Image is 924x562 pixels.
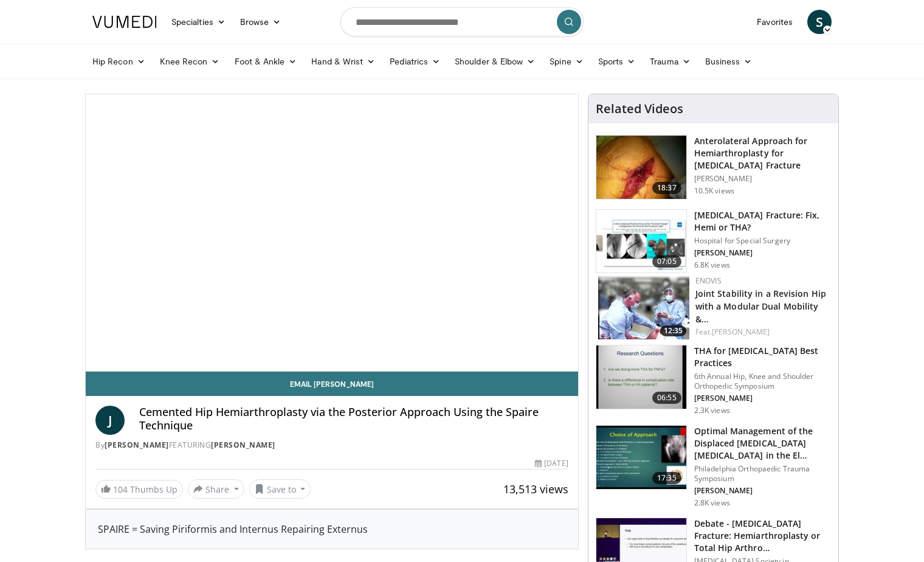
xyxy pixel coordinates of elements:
[188,479,244,499] button: Share
[598,276,689,339] a: 12:35
[694,209,831,234] h3: [MEDICAL_DATA] Fracture: Fix, Hemi or THA?
[694,135,831,172] h3: Anterolateral Approach for Hemiarthroplasty for [MEDICAL_DATA] Fracture
[596,345,686,409] img: fe72036c-b305-4e54-91ca-ffbca4ff8b5a.150x105_q85_crop-smart_upscale.jpg
[712,327,770,337] a: [PERSON_NAME]
[694,394,831,403] p: [PERSON_NAME]
[643,49,698,74] a: Trauma
[105,440,169,450] a: [PERSON_NAME]
[660,325,686,336] span: 12:35
[596,209,831,274] a: 07:05 [MEDICAL_DATA] Fracture: Fix, Hemi or THA? Hospital for Special Surgery [PERSON_NAME] 6.8K ...
[596,425,831,508] a: 17:35 Optimal Management of the Displaced [MEDICAL_DATA] [MEDICAL_DATA] in the El… Philadelphia O...
[695,327,829,338] div: Feat.
[340,7,584,36] input: Search topics, interventions
[695,288,826,325] a: Joint Stability in a Revision Hip with a Modular Dual Mobility &…
[695,276,722,286] a: Enovis
[694,425,831,462] h3: Optimal Management of the Displaced [MEDICAL_DATA] [MEDICAL_DATA] in the El…
[542,49,590,74] a: Spine
[694,236,831,246] p: Hospital for Special Surgery
[596,426,686,489] img: cf83f055-b214-495c-bccb-fa39f18cd600.150x105_q85_crop-smart_upscale.jpg
[694,260,730,270] p: 6.8K views
[227,49,305,74] a: Foot & Ankle
[694,345,831,369] h3: THA for [MEDICAL_DATA] Best Practices
[95,480,183,499] a: 104 Thumbs Up
[164,10,233,34] a: Specialties
[113,484,128,495] span: 104
[304,49,382,74] a: Hand & Wrist
[694,186,734,196] p: 10.5K views
[211,440,275,450] a: [PERSON_NAME]
[596,345,831,415] a: 06:55 THA for [MEDICAL_DATA] Best Practices 6th Annual Hip, Knee and Shoulder Orthopedic Symposiu...
[86,372,578,396] a: Email [PERSON_NAME]
[591,49,643,74] a: Sports
[233,10,289,34] a: Browse
[652,472,681,484] span: 17:35
[694,406,730,415] p: 2.3K views
[98,522,566,536] div: SPAIRE = Saving Piriformis and Internus Repairing Externus
[652,255,681,268] span: 07:05
[596,136,686,199] img: 78c34c25-97ae-4c02-9d2f-9b8ccc85d359.150x105_q85_crop-smart_upscale.jpg
[698,49,760,74] a: Business
[652,392,681,404] span: 06:55
[694,518,831,554] h3: Debate - [MEDICAL_DATA] Fracture: Hemiarthroplasty or Total Hip Arthro…
[92,16,157,28] img: VuMedi Logo
[694,464,831,484] p: Philadelphia Orthopaedic Trauma Symposium
[694,372,831,391] p: 6th Annual Hip, Knee and Shoulder Orthopedic Symposium
[382,49,447,74] a: Pediatrics
[598,276,689,339] img: 74cc3624-211c-414a-aefa-f13c41fd567f.150x105_q85_crop-smart_upscale.jpg
[694,486,831,496] p: [PERSON_NAME]
[503,482,568,496] span: 13,513 views
[139,406,568,432] h4: Cemented Hip Hemiarthroplasty via the Posterior Approach Using the Spaire Technique
[95,440,568,451] div: By FEATURING
[447,49,542,74] a: Shoulder & Elbow
[694,174,831,184] p: [PERSON_NAME]
[750,10,800,34] a: Favorites
[596,135,831,199] a: 18:37 Anterolateral Approach for Hemiarthroplasty for [MEDICAL_DATA] Fracture [PERSON_NAME] 10.5K...
[249,479,311,499] button: Save to
[95,406,125,435] a: J
[596,102,683,116] h4: Related Videos
[694,498,730,508] p: 2.8K views
[807,10,832,34] a: S
[694,248,831,258] p: [PERSON_NAME]
[85,49,153,74] a: Hip Recon
[153,49,227,74] a: Knee Recon
[652,182,681,194] span: 18:37
[86,94,578,372] video-js: Video Player
[535,458,568,469] div: [DATE]
[596,210,686,273] img: 5b7a0747-e942-4b85-9d8f-d50a64f0d5dd.150x105_q85_crop-smart_upscale.jpg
